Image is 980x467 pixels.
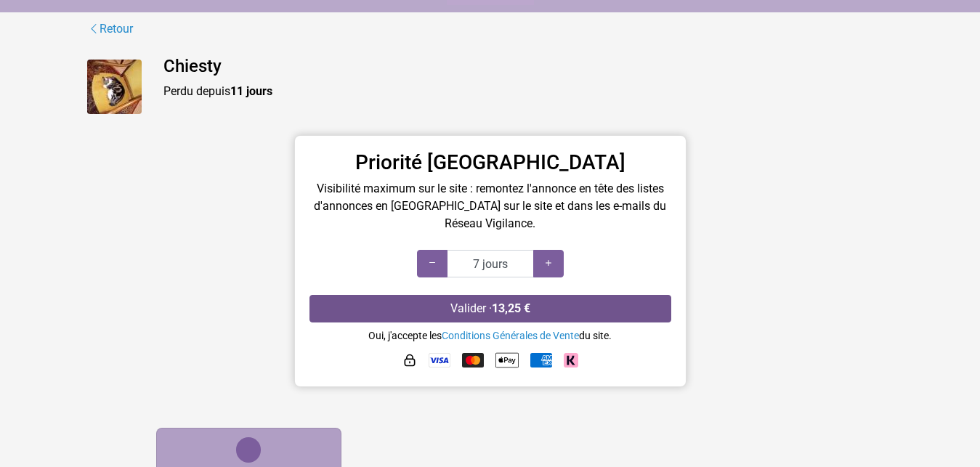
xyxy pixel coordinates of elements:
[163,56,894,77] h4: Chiesty
[564,353,578,367] img: Klarna
[230,84,272,98] strong: 11 jours
[87,20,134,38] a: Retour
[442,330,579,341] a: Conditions Générales de Vente
[495,349,519,372] img: Apple Pay
[530,353,552,367] img: American Express
[309,150,671,175] h3: Priorité [GEOGRAPHIC_DATA]
[309,295,671,322] button: Valider ·13,25 €
[402,353,417,367] img: HTTPS : paiement sécurisé
[368,330,612,341] small: Oui, j'accepte les du site.
[309,180,671,232] p: Visibilité maximum sur le site : remontez l'annonce en tête des listes d'annonces en [GEOGRAPHIC_...
[429,353,450,367] img: Visa
[163,83,894,100] p: Perdu depuis
[492,301,530,315] strong: 13,25 €
[462,353,484,367] img: Mastercard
